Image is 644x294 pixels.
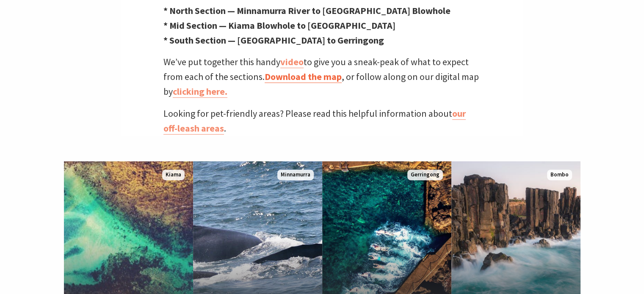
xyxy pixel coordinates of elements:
strong: * Mid Section — Kiama Blowhole to [GEOGRAPHIC_DATA] [163,19,395,31]
p: We’ve put together this handy to give you a sneak-peak of what to expect from each of the section... [163,55,481,99]
strong: * North Section — Minnamurra River to [GEOGRAPHIC_DATA] Blowhole [163,5,451,16]
a: video [280,56,304,68]
p: Looking for pet-friendly areas? Please read this helpful information about . [163,106,481,136]
a: clicking here. [173,85,227,98]
span: Kiama [162,170,185,180]
a: our off-leash areas [163,107,466,135]
a: Download the map [265,71,342,83]
span: Bombo [547,170,572,180]
strong: * South Section — [GEOGRAPHIC_DATA] to Gerringong [163,34,384,46]
span: Minnamurra [277,170,314,180]
span: Gerringong [407,170,443,180]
